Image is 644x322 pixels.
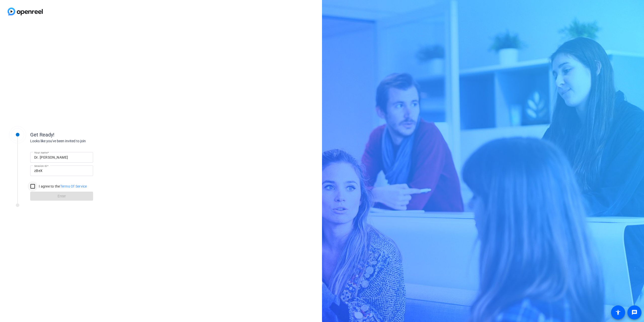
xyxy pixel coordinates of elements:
[631,309,637,315] mat-icon: message
[60,184,87,188] a: Terms Of Service
[615,309,621,315] mat-icon: accessibility
[34,164,47,167] mat-label: Session ID
[38,184,87,189] label: I agree to the
[30,138,131,144] div: Looks like you've been invited to join
[34,151,48,154] mat-label: Your name
[30,131,131,138] div: Get Ready!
